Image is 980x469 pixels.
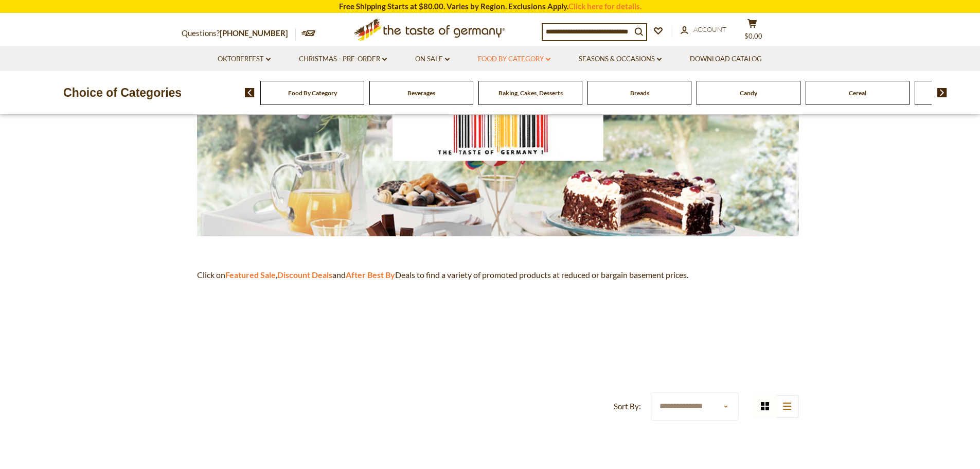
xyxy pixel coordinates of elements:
a: Beverages [407,89,435,97]
img: previous arrow [245,88,255,97]
label: Sort By: [614,400,641,413]
a: Breads [630,89,649,97]
a: Christmas - PRE-ORDER [299,54,387,65]
a: On Sale [415,54,450,65]
a: Food By Category [478,54,550,65]
a: Click here for details. [568,2,642,11]
span: $0.00 [744,32,762,40]
a: Cereal [849,89,866,97]
a: Baking, Cakes, Desserts [498,89,563,97]
img: the-taste-of-germany-barcode-3.jpg [197,85,799,236]
a: Download Catalog [690,54,762,65]
p: Questions? [182,27,296,40]
a: Seasons & Occasions [579,54,662,65]
span: Account [693,25,726,33]
a: Featured Sale [225,270,276,280]
span: Click on , and Deals to find a variety of promoted products at reduced or bargain basement prices. [197,270,688,280]
img: next arrow [937,88,947,97]
a: Oktoberfest [218,54,271,65]
a: Food By Category [288,89,337,97]
a: [PHONE_NUMBER] [220,28,288,38]
a: Discount Deals [277,270,332,280]
a: Account [681,24,726,36]
button: $0.00 [737,19,768,44]
a: After Best By [346,270,395,280]
a: Candy [740,89,757,97]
